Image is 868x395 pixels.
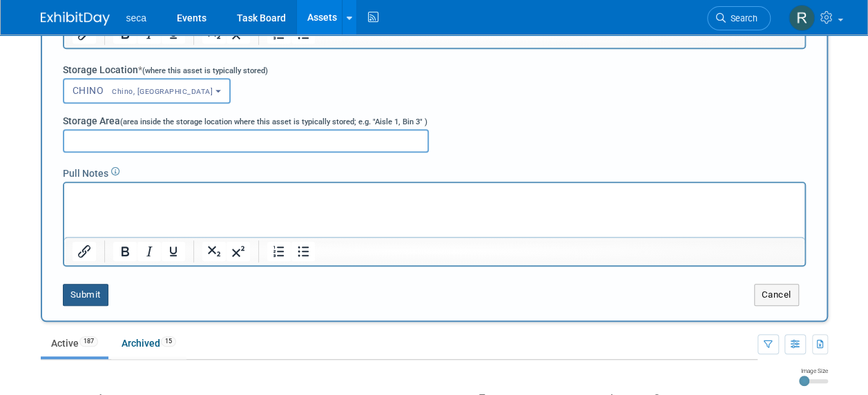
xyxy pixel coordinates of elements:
span: (area inside the storage location where this asset is typically stored; e.g. "Aisle 1, Bin 3" ) [120,117,427,126]
button: Subscript [202,242,226,261]
span: (where this asset is typically stored) [142,66,268,75]
button: Numbered list [267,242,291,261]
a: Archived15 [111,330,186,356]
button: Cancel [754,284,799,306]
img: Rachel Jordan [789,5,815,31]
label: Storage Location [63,63,268,77]
label: Storage Area [63,114,427,128]
div: Pull Notes [63,163,806,180]
a: Search [707,6,771,30]
button: CHINOChino, [GEOGRAPHIC_DATA] [63,78,231,104]
body: Rich Text Area. Press ALT-0 for help. [8,6,733,19]
button: Italic [137,242,161,261]
button: Underline [162,242,185,261]
div: Image Size [799,367,828,375]
button: Submit [63,284,108,306]
iframe: Rich Text Area [64,183,804,237]
span: seca [126,12,147,23]
span: CHINO [73,85,213,96]
a: Active187 [41,330,108,356]
button: Insert/edit link [73,242,96,261]
img: ExhibitDay [41,12,110,26]
button: Superscript [226,242,250,261]
span: 187 [79,336,98,347]
span: Search [726,13,758,23]
button: Bullet list [291,242,315,261]
span: 15 [161,336,176,347]
button: Bold [113,242,137,261]
span: Chino, [GEOGRAPHIC_DATA] [104,87,213,96]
